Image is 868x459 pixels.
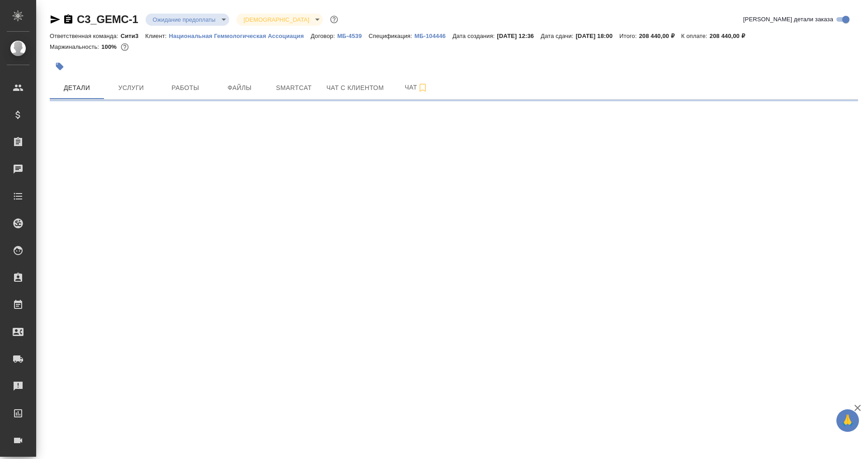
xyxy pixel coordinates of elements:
[169,33,311,39] p: Национальная Геммологическая Ассоциация
[743,15,833,24] span: [PERSON_NAME] детали заказа
[146,14,229,26] div: Ожидание предоплаты
[639,33,681,39] p: 208 440,00 ₽
[77,13,138,25] a: C3_GEMC-1
[417,82,428,93] svg: Подписаться
[328,14,340,25] button: Доп статусы указывают на важность/срочность заказа
[50,43,101,50] p: Маржинальность:
[236,14,323,26] div: Ожидание предоплаты
[50,57,70,76] button: Добавить тэг
[169,32,311,39] a: Национальная Геммологическая Ассоциация
[415,32,453,39] a: МБ-104446
[453,33,497,39] p: Дата создания:
[241,16,312,24] button: [DEMOGRAPHIC_DATA]
[337,32,368,39] a: МБ-4539
[119,41,131,53] button: 0.00 RUB;
[681,33,710,39] p: К оплате:
[109,82,153,94] span: Услуги
[55,82,99,94] span: Детали
[541,33,576,39] p: Дата сдачи:
[145,33,169,39] p: Клиент:
[50,14,61,25] button: Скопировать ссылку для ЯМессенджера
[836,409,859,432] button: 🙏
[121,33,146,39] p: Сити3
[326,82,384,94] span: Чат с клиентом
[311,33,337,39] p: Договор:
[101,43,119,50] p: 100%
[150,16,218,24] button: Ожидание предоплаты
[415,33,453,39] p: МБ-104446
[576,33,619,39] p: [DATE] 18:00
[619,33,639,39] p: Итого:
[164,82,207,94] span: Работы
[395,82,438,93] span: Чат
[218,82,261,94] span: Файлы
[63,14,74,25] button: Скопировать ссылку
[710,33,752,39] p: 208 440,00 ₽
[497,33,541,39] p: [DATE] 12:36
[272,82,316,94] span: Smartcat
[50,33,121,39] p: Ответственная команда:
[337,33,368,39] p: МБ-4539
[840,411,855,430] span: 🙏
[368,33,414,39] p: Спецификация:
